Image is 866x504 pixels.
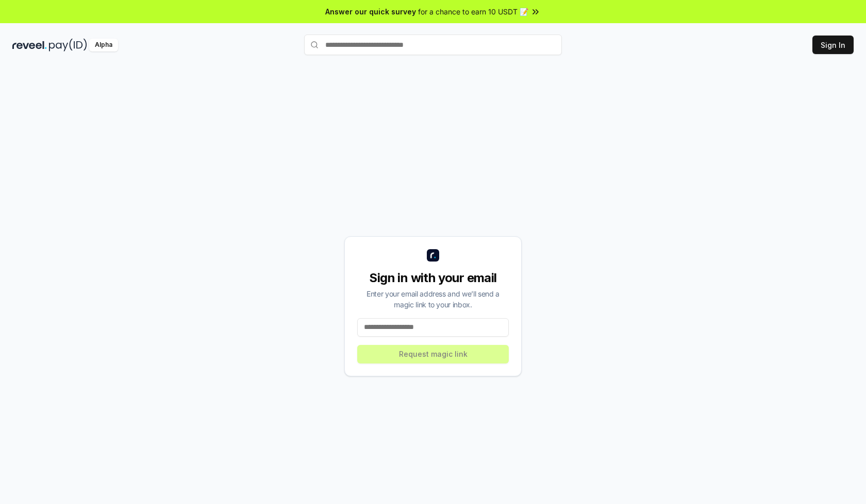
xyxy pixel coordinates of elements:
[812,36,854,54] button: Sign In
[418,6,528,17] span: for a chance to earn 10 USDT 📝
[357,270,509,286] div: Sign in with your email
[12,39,47,51] img: reveel_dark
[357,288,509,310] div: Enter your email address and we’ll send a magic link to your inbox.
[49,39,87,51] img: pay_id
[427,249,439,262] img: logo_small
[89,39,118,51] div: Alpha
[325,6,416,17] span: Answer our quick survey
